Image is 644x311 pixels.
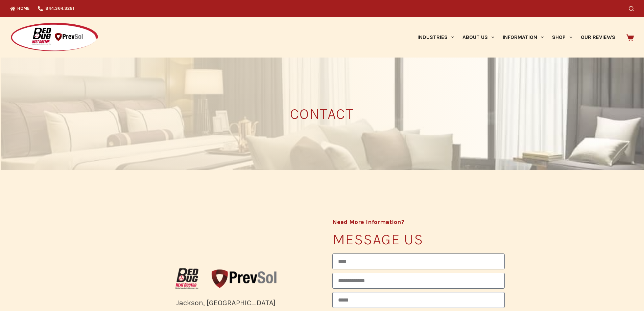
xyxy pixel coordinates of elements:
a: Information [499,17,548,58]
a: About Us [458,17,498,58]
h3: CONTACT [140,106,505,121]
a: Industries [413,17,458,58]
h4: Need More Information? [332,219,505,225]
a: Shop [548,17,576,58]
nav: Primary [413,17,619,58]
button: Search [629,6,634,11]
a: Our Reviews [576,17,619,58]
img: Prevsol/Bed Bug Heat Doctor [10,22,99,52]
h3: Message us [332,232,505,247]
